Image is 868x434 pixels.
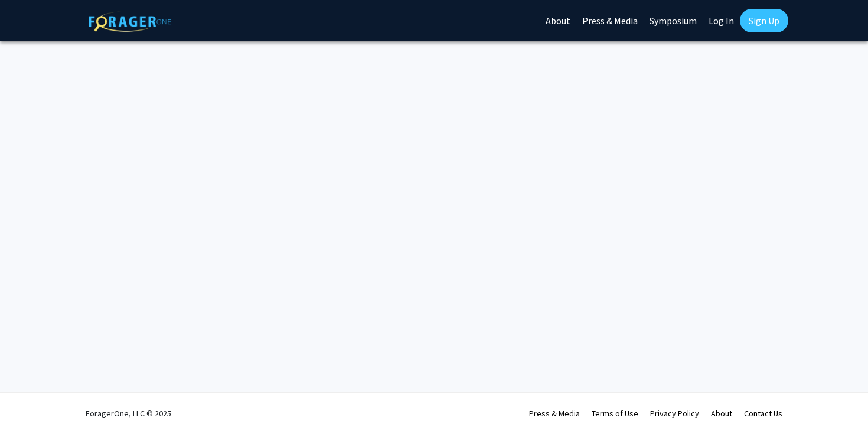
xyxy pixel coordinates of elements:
a: About [711,408,732,419]
a: Terms of Use [592,408,638,419]
a: Press & Media [529,408,580,419]
a: Contact Us [744,408,782,419]
img: ForagerOne Logo [89,11,171,32]
a: Sign Up [740,9,788,32]
div: ForagerOne, LLC © 2025 [86,393,171,434]
a: Privacy Policy [650,408,699,419]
